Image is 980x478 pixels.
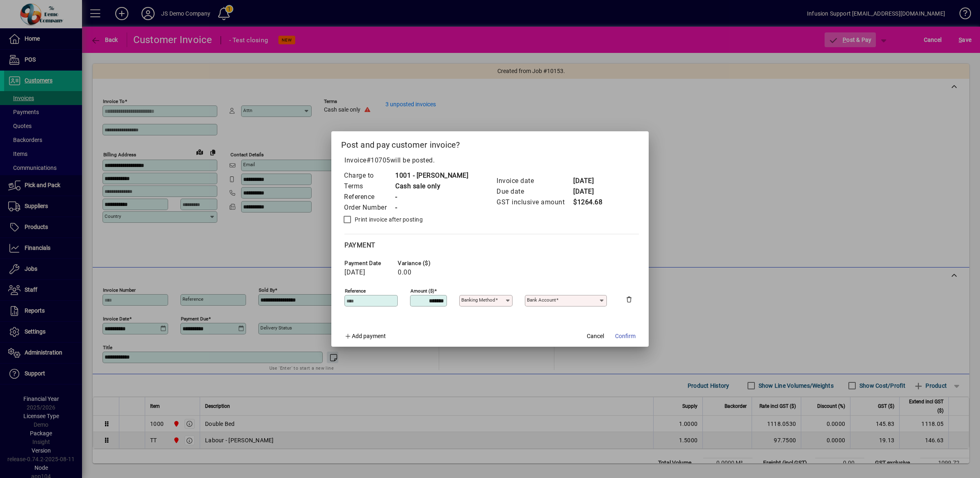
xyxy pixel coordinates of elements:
span: Add payment [352,333,386,339]
button: Confirm [612,329,639,343]
label: Print invoice after posting [353,215,423,224]
td: - [395,192,468,202]
mat-label: Bank Account [527,297,556,303]
td: Reference [344,192,395,202]
mat-label: Banking method [461,297,495,303]
td: $1264.68 [573,197,606,208]
h2: Post and pay customer invoice? [331,131,649,155]
span: Payment date [344,260,394,266]
td: Invoice date [496,176,573,186]
td: GST inclusive amount [496,197,573,208]
td: [DATE] [573,176,606,186]
td: Due date [496,186,573,197]
td: 1001 - [PERSON_NAME] [395,170,468,181]
td: Charge to [344,170,395,181]
mat-label: Amount ($) [410,288,434,294]
td: Terms [344,181,395,192]
p: Invoice will be posted . [341,156,639,165]
button: Add payment [341,329,389,343]
span: Confirm [615,332,636,341]
td: [DATE] [573,186,606,197]
button: Cancel [582,329,609,343]
span: 0.00 [398,269,411,276]
td: Order Number [344,202,395,213]
span: Cancel [587,332,604,341]
span: Variance ($) [398,260,447,266]
td: - [395,202,468,213]
td: Cash sale only [395,181,468,192]
span: Payment [344,241,376,249]
mat-label: Reference [345,288,366,294]
span: #10705 [367,156,390,164]
span: [DATE] [344,269,365,276]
